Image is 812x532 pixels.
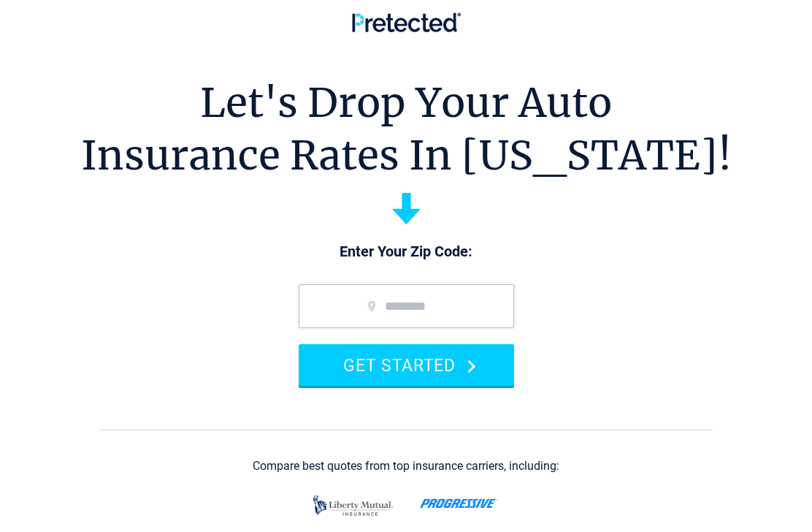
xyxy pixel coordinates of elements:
[309,488,397,523] img: liberty
[81,77,732,182] h1: Let's Drop Your Auto Insurance Rates In [US_STATE]!
[253,460,559,473] div: Compare best quotes from top insurance carriers, including:
[420,498,498,509] img: progressive
[299,344,514,386] button: GET STARTED
[352,12,461,32] img: Pretected Logo
[299,284,514,328] input: zip code
[284,242,529,262] p: Enter Your Zip Code:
